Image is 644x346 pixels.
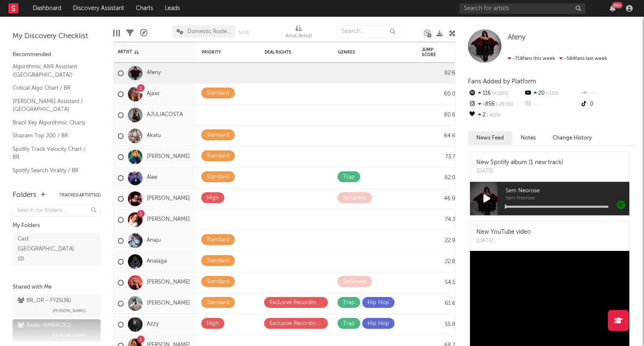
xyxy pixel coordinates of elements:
a: [PERSON_NAME] [147,300,190,307]
a: Alee [147,174,157,181]
div: 82.0 [422,173,455,183]
div: 22.9 [422,236,455,246]
div: Hip Hop [368,319,389,329]
span: Sem Neorose [506,186,629,196]
div: Genres [338,50,392,55]
input: Search for folders... [13,204,101,217]
a: Spotify Search Virality / BR [13,166,92,175]
div: Cast [GEOGRAPHIC_DATA] ( 0 ) [18,234,77,264]
div: New Spotify album (1 new track) [476,158,563,167]
div: Standard [207,88,229,98]
div: 73.7 [422,152,455,162]
div: [DATE] [476,167,563,176]
div: Artist (Artist) [286,31,312,41]
a: [PERSON_NAME] [147,153,190,160]
a: Afeny [147,70,161,77]
a: Spotify Track Velocity Chart / BR [13,145,92,162]
div: Trap [343,319,355,329]
div: Exclusive Recording Agreement [270,298,322,308]
a: Algorithmic A&R Assistant ([GEOGRAPHIC_DATA]) [13,62,92,79]
a: Radar WMBR(261)[PERSON_NAME] [13,319,101,342]
div: 80.6 [422,110,455,120]
a: Shazam Top 200 / BR [13,131,92,140]
div: Sertanejo [343,277,366,287]
a: Akatu [147,132,161,139]
a: Analaga [147,258,167,265]
span: -60 % [486,113,501,118]
div: Artist [118,49,181,54]
div: Standard [207,256,229,266]
span: -584 fans last week [508,56,607,61]
a: AJULIACOSTA [147,111,183,119]
a: [PERSON_NAME] Assistant / [GEOGRAPHIC_DATA] [13,97,92,114]
div: 46.9 [422,194,455,204]
div: 54.5 [422,278,455,288]
div: 61.6 [422,299,455,309]
div: [DATE] [476,237,531,245]
div: -- [524,99,579,110]
div: 116 [468,88,524,99]
button: Tracked Artists(1) [60,193,101,197]
div: 64.6 [422,131,455,141]
div: 20 [524,88,579,99]
div: Jump Score [422,47,443,57]
div: Filters [126,21,134,45]
span: -718 fans this week [508,56,555,61]
button: Change History [544,131,600,145]
span: +132 % [491,91,509,96]
div: High [207,193,219,203]
div: High [207,319,219,329]
span: [PERSON_NAME] [52,331,86,341]
div: Radar WMBR ( 261 ) [18,320,71,331]
div: New YouTube video [476,228,531,237]
input: Search... [337,25,400,38]
div: 22.8 [422,257,455,267]
div: 99 + [612,2,623,8]
div: 82.6 [422,68,455,78]
div: Sertanejo [343,193,366,203]
div: Standard [207,235,229,245]
div: Artist (Artist) [286,21,312,45]
button: Notes [512,131,544,145]
div: Exclusive Recording Agreement [270,319,322,329]
a: BR_DR - FY25(36)[PERSON_NAME] [13,294,101,317]
a: Brazil Key Algorithmic Charts [13,118,92,127]
div: Standard [207,277,229,287]
div: Recommended [13,50,101,60]
span: Sem Neorose [506,196,629,201]
div: Standard [207,130,229,140]
a: Critical Algo Chart / BR [13,83,92,93]
div: 55.8 [422,320,455,330]
div: My Folders [13,221,101,231]
span: [PERSON_NAME] [52,306,86,316]
div: Deal Rights [265,50,309,55]
div: Standard [207,298,229,308]
div: 0 [580,99,636,110]
div: Standard [207,151,229,161]
div: 60.0 [422,89,455,99]
input: Search for artists [460,3,585,14]
div: Trap [343,298,355,308]
div: Shared with Me [13,282,101,292]
div: Hip Hop [368,298,389,308]
a: Azzy [147,321,158,328]
div: -856 [468,99,524,110]
div: Standard [207,172,229,182]
div: BR_DR - FY25 ( 36 ) [18,296,71,306]
span: Afeny [508,34,525,41]
span: -29.3 % [495,102,513,107]
div: My Discovery Checklist [13,31,101,41]
div: Folders [13,190,36,200]
a: Cast [GEOGRAPHIC_DATA](0) [13,233,101,266]
a: Ajaxx [147,90,159,98]
button: Save [238,30,249,35]
span: Fans Added by Platform [468,78,536,85]
div: A&R Pipeline [140,21,148,45]
button: News Feed [468,131,512,145]
div: -- [580,88,636,99]
div: 2 [468,110,524,121]
button: 99+ [610,5,615,12]
span: Domestic Roster Review - Priority [187,29,231,34]
span: -13 % [545,91,558,96]
a: [PERSON_NAME] [147,279,190,286]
